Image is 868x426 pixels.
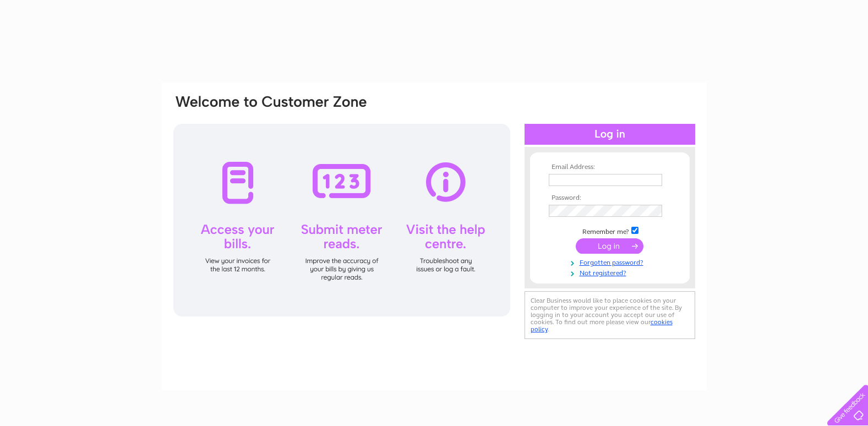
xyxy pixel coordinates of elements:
a: Forgotten password? [549,256,674,267]
div: Clear Business would like to place cookies on your computer to improve your experience of the sit... [525,291,695,339]
th: Email Address: [546,163,674,171]
th: Password: [546,194,674,202]
a: cookies policy [531,318,673,333]
a: Not registered? [549,267,674,277]
input: Submit [576,238,643,254]
td: Remember me? [546,225,674,236]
